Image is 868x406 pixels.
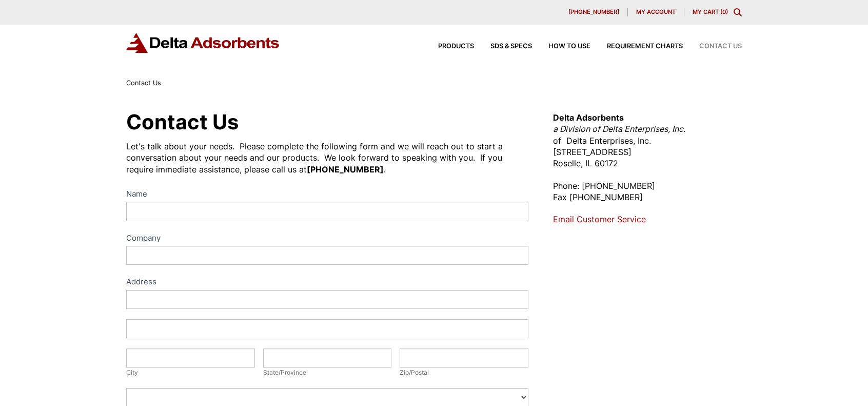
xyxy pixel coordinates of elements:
a: [PHONE_NUMBER] [560,8,628,16]
div: Zip/Postal [400,368,528,378]
em: a Division of Delta Enterprises, Inc. [553,124,685,134]
p: of Delta Enterprises, Inc. [STREET_ADDRESS] Roselle, IL 60172 [553,112,742,169]
p: Phone: [PHONE_NUMBER] Fax [PHONE_NUMBER] [553,180,742,203]
strong: [PHONE_NUMBER] [307,164,384,175]
a: Requirement Charts [590,43,683,50]
a: My Cart (0) [693,8,728,15]
a: Contact Us [683,43,742,50]
strong: Delta Adsorbents [553,112,624,123]
div: Let's talk about your needs. Please complete the following form and we will reach out to start a ... [126,141,528,175]
span: How to Use [548,43,590,50]
label: Company [126,231,528,246]
div: Address [126,275,528,290]
span: Products [438,43,474,50]
img: Delta Adsorbents [126,33,280,53]
h1: Contact Us [126,112,528,132]
a: My account [628,8,684,16]
label: Name [126,187,528,202]
span: Contact Us [699,43,742,50]
span: Contact Us [126,79,161,87]
span: [PHONE_NUMBER] [568,9,619,15]
span: Requirement Charts [607,43,683,50]
span: SDS & SPECS [490,43,532,50]
div: State/Province [263,368,392,378]
span: 0 [722,8,726,15]
a: How to Use [532,43,590,50]
a: Products [422,43,474,50]
span: My account [636,9,676,15]
div: Toggle Modal Content [734,8,742,16]
a: SDS & SPECS [474,43,532,50]
a: Email Customer Service [553,214,646,224]
div: City [126,368,255,378]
